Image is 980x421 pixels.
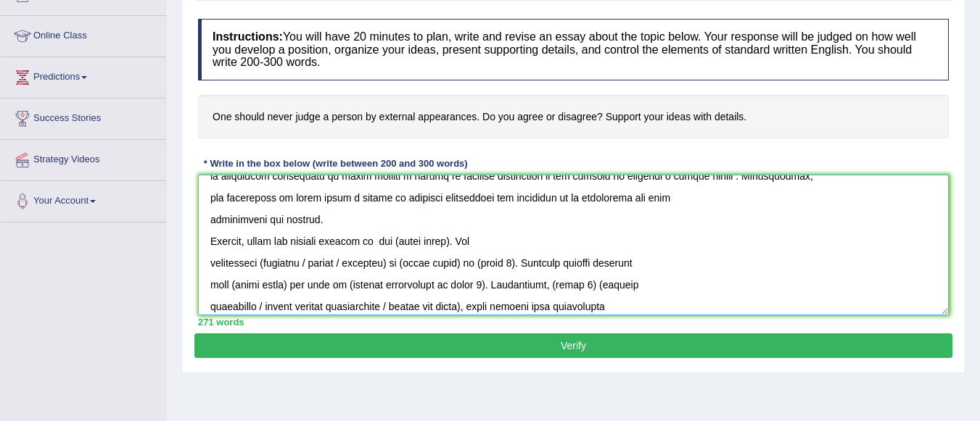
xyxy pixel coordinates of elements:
div: 271 words [198,315,949,329]
h4: You will have 20 minutes to plan, write and revise an essay about the topic below. Your response ... [198,19,949,80]
h4: One should never judge a person by external appearances. Do you agree or disagree? Support your i... [198,95,949,139]
b: Instructions: [213,30,283,43]
a: Online Class [1,16,166,52]
a: Predictions [1,57,166,93]
a: Success Stories [1,99,166,135]
button: Verify [194,333,952,358]
a: Strategy Videos [1,140,166,176]
div: * Write in the box below (write between 200 and 300 words) [198,157,473,170]
a: Your Account [1,181,166,217]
